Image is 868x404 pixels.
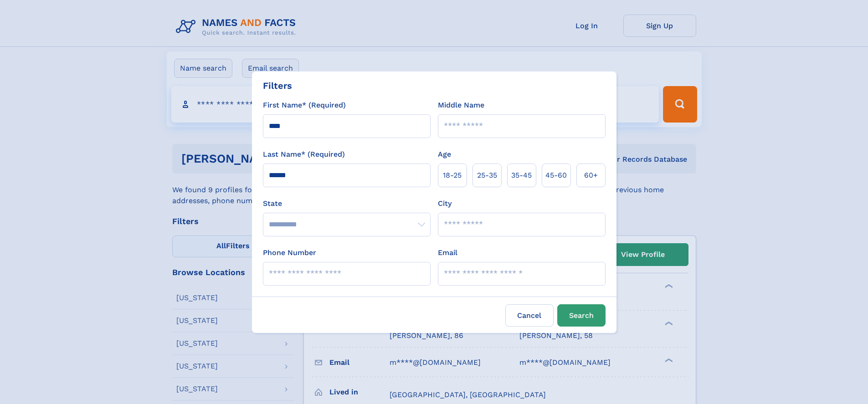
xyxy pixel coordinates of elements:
[263,198,431,209] label: State
[263,149,345,160] label: Last Name* (Required)
[438,149,451,160] label: Age
[557,304,606,327] button: Search
[443,170,462,181] span: 18‑25
[263,79,292,92] div: Filters
[511,170,532,181] span: 35‑45
[438,100,484,111] label: Middle Name
[438,247,457,258] label: Email
[505,304,554,327] label: Cancel
[263,100,346,111] label: First Name* (Required)
[263,247,316,258] label: Phone Number
[477,170,497,181] span: 25‑35
[438,198,452,209] label: City
[545,170,567,181] span: 45‑60
[584,170,598,181] span: 60+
